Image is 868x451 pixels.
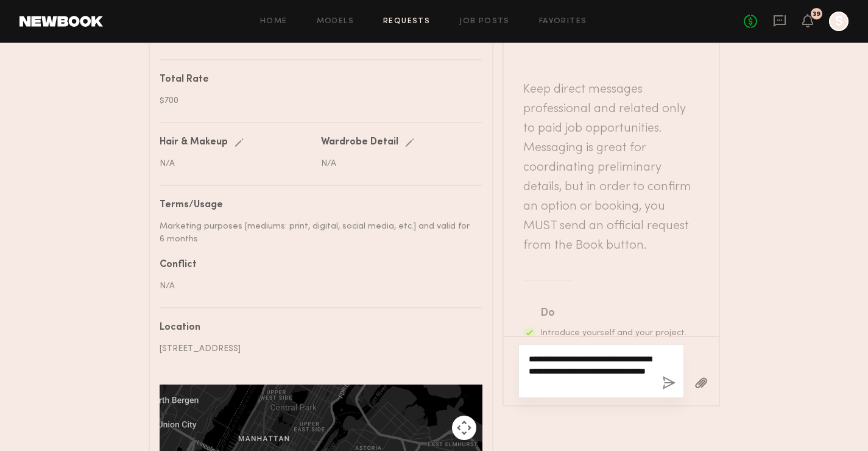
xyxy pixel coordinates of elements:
div: Do [540,305,696,322]
div: Hair & Makeup [160,138,228,147]
button: Map camera controls [452,416,476,440]
span: Introduce yourself and your project. [540,329,686,337]
div: N/A [160,157,312,170]
div: N/A [321,157,473,170]
div: Terms/Usage [160,201,473,210]
div: Conflict [160,260,473,270]
a: S [829,12,849,31]
div: Location [160,323,473,333]
a: Requests [383,18,430,26]
a: Models [317,18,354,26]
div: [STREET_ADDRESS] [160,343,473,355]
div: Wardrobe Detail [321,138,398,147]
a: Job Posts [459,18,510,26]
div: Marketing purposes [mediums: print, digital, social media, etc.] and valid for 6 months [160,220,473,246]
div: Total Rate [160,75,473,85]
header: Keep direct messages professional and related only to paid job opportunities. Messaging is great ... [523,80,699,255]
a: Favorites [539,18,587,26]
div: 39 [813,11,820,18]
div: N/A [160,280,473,293]
div: $700 [160,94,473,107]
a: Home [260,18,288,26]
